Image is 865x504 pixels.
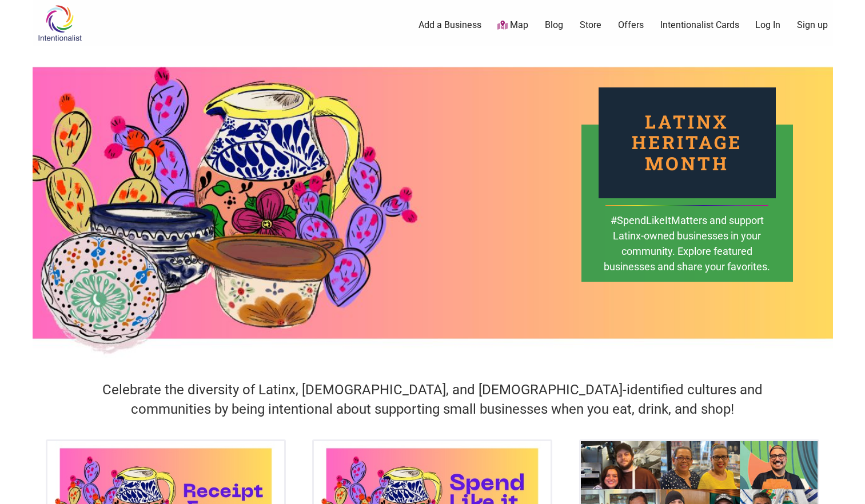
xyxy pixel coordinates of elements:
[33,5,87,42] img: Intentionalist
[797,19,828,31] a: Sign up
[618,19,644,31] a: Offers
[755,19,780,31] a: Log In
[73,381,793,419] h4: Celebrate the diversity of Latinx, [DEMOGRAPHIC_DATA], and [DEMOGRAPHIC_DATA]-identified cultures...
[660,19,739,31] a: Intentionalist Cards
[545,19,563,31] a: Blog
[580,19,601,31] a: Store
[603,213,771,291] div: #SpendLikeItMatters and support Latinx-owned businesses in your community. Explore featured busin...
[497,19,528,32] a: Map
[418,19,481,31] a: Add a Business
[599,87,776,198] div: Latinx Heritage Month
